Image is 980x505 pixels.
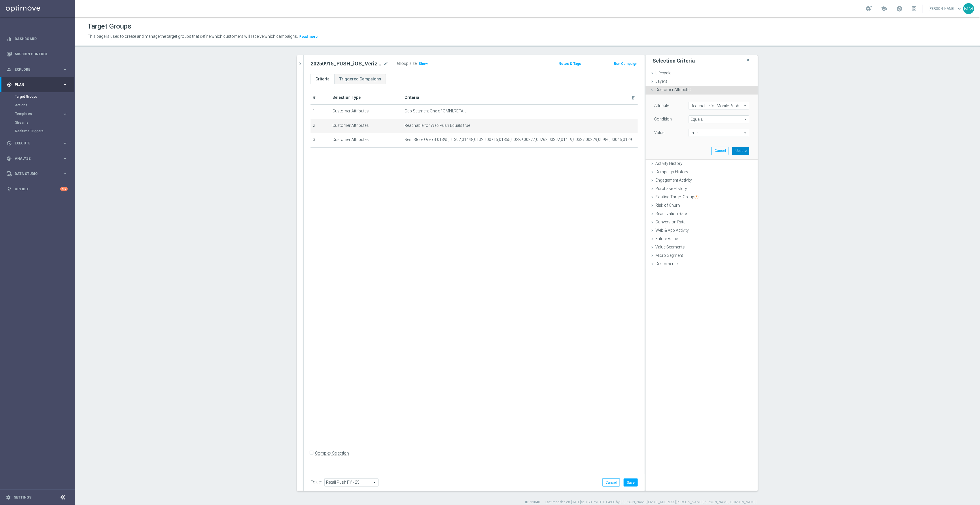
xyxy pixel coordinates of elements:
div: +10 [60,187,68,191]
span: Value Segments [655,245,685,249]
a: Criteria [311,74,334,84]
button: Mission Control [6,52,68,56]
i: keyboard_arrow_right [62,171,68,176]
div: Plan [7,82,62,87]
button: Cancel [602,478,620,487]
i: settings [6,495,11,500]
td: Customer Attributes [330,104,402,119]
span: Templates [15,112,56,116]
span: Activity History [655,161,682,166]
span: Purchase History [655,186,687,191]
i: delete_forever [631,95,635,100]
a: Actions [15,103,60,108]
h1: Target Groups [88,22,131,31]
span: Layers [655,79,667,84]
i: gps_fixed [7,82,12,87]
button: Templates keyboard_arrow_right [15,112,68,116]
lable: Condition [654,117,672,121]
i: lightbulb [7,186,12,192]
i: close [745,56,751,64]
i: chevron_right [297,61,303,67]
button: chevron_right [297,55,303,72]
label: Complex Selection [315,451,349,456]
a: [PERSON_NAME]keyboard_arrow_down [928,4,963,13]
i: keyboard_arrow_right [62,67,68,72]
label: Group size [397,61,417,66]
span: Conversion Rate [655,220,685,224]
label: Value [654,130,664,135]
div: lightbulb Optibot +10 [6,187,68,191]
i: keyboard_arrow_right [62,111,68,117]
span: Analyze [15,157,62,160]
a: Streams [15,120,60,125]
span: keyboard_arrow_down [956,5,963,12]
span: This page is used to create and manage the target groups that define which customers will receive... [88,34,298,39]
span: school [881,5,887,12]
button: person_search Explore keyboard_arrow_right [6,67,68,72]
span: Reachable for Web Push Equals true [404,123,470,128]
span: Micro Segment [655,253,683,258]
button: Save [624,478,638,487]
div: Actions [15,101,74,110]
a: Mission Control [15,46,68,62]
h3: Selection Criteria [652,57,695,64]
div: Optibot [7,181,68,197]
button: equalizer Dashboard [6,37,68,41]
div: Execute [7,141,62,146]
a: Optibot [15,181,60,197]
i: track_changes [7,156,12,161]
button: track_changes Analyze keyboard_arrow_right [6,156,68,161]
div: Realtime Triggers [15,127,74,135]
td: 1 [311,104,330,119]
i: play_circle_outline [7,141,12,146]
div: Templates [15,110,74,118]
label: : [417,61,417,66]
button: Update [732,147,749,155]
button: Run Campaign [613,61,638,67]
label: Last modified on [DATE] at 3:30 PM UTC-04:00 by [PERSON_NAME][EMAIL_ADDRESS][PERSON_NAME][PERSON_... [545,500,756,505]
button: Read more [299,33,318,40]
td: 2 [311,119,330,133]
span: Lifecycle [655,71,671,75]
button: Notes & Tags [558,61,582,67]
label: ID: 11840 [525,500,540,505]
div: MM [963,3,974,14]
div: Streams [15,118,74,127]
div: Mission Control [7,46,68,62]
button: gps_fixed Plan keyboard_arrow_right [6,82,68,87]
div: Target Groups [15,92,74,101]
i: mode_edit [383,60,388,67]
label: Folder [311,480,322,485]
div: Templates [15,112,62,116]
span: Web & App Activity [655,228,689,233]
lable: Attribute [654,103,669,108]
button: Data Studio keyboard_arrow_right [6,172,68,176]
span: Plan [15,83,62,86]
span: Best Store One of 01395,01392,01448,01320,00715,01355,00289,00377,00263,00392,01419,00337,00329,0... [404,137,635,142]
div: Data Studio [7,171,62,176]
span: Reactivation Rate [655,211,687,216]
td: Customer Attributes [330,133,402,148]
div: Analyze [7,156,62,161]
a: Realtime Triggers [15,129,60,133]
th: Selection Type [330,91,402,104]
i: keyboard_arrow_right [62,156,68,161]
span: Show [419,62,428,66]
span: Data Studio [15,172,62,176]
td: Customer Attributes [330,119,402,133]
button: Cancel [712,147,729,155]
button: play_circle_outline Execute keyboard_arrow_right [6,141,68,146]
span: Customer List [655,261,681,266]
h2: 20250915_PUSH_iOS_Verizon_New Store [311,60,382,67]
i: keyboard_arrow_right [62,82,68,87]
span: Execute [15,142,62,145]
a: Settings [14,496,31,499]
a: Dashboard [15,31,68,46]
